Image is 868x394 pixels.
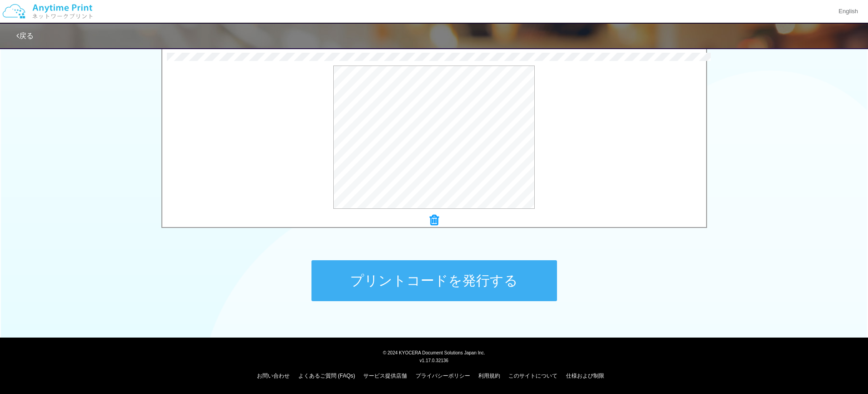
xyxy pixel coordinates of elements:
[478,373,500,379] a: 利用規約
[363,373,407,379] a: サービス提供店舗
[416,373,470,379] a: プライバシーポリシー
[420,358,448,363] span: v1.17.0.32136
[566,373,604,379] a: 仕様および制限
[298,373,355,379] a: よくあるご質問 (FAQs)
[383,349,485,355] span: © 2024 KYOCERA Document Solutions Japan Inc.
[311,260,557,301] button: プリントコードを発行する
[16,32,34,40] a: 戻る
[257,373,290,379] a: お問い合わせ
[508,373,557,379] a: このサイトについて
